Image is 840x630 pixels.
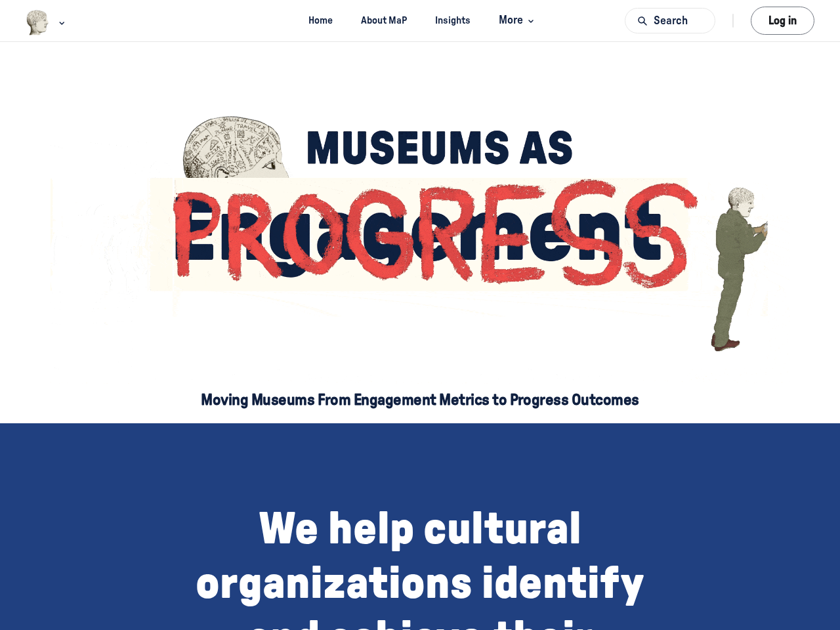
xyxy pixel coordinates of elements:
button: Send Me the Newsletter [291,77,449,108]
a: About MaP [349,9,418,33]
a: Home [297,9,344,33]
h5: Moving Museums From Engagement Metrics to Progress Outcomes [201,390,639,410]
button: Search [625,8,715,33]
button: Museums as Progress logo [26,9,68,37]
span: Email [146,60,182,75]
input: Enter email [146,77,283,108]
img: Museums as Progress logo [26,10,50,35]
span: More [499,12,537,30]
span: Name [1,60,38,75]
button: Log in [751,7,814,35]
button: More [488,9,543,33]
a: Insights [424,9,482,33]
input: Enter name [1,77,138,108]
